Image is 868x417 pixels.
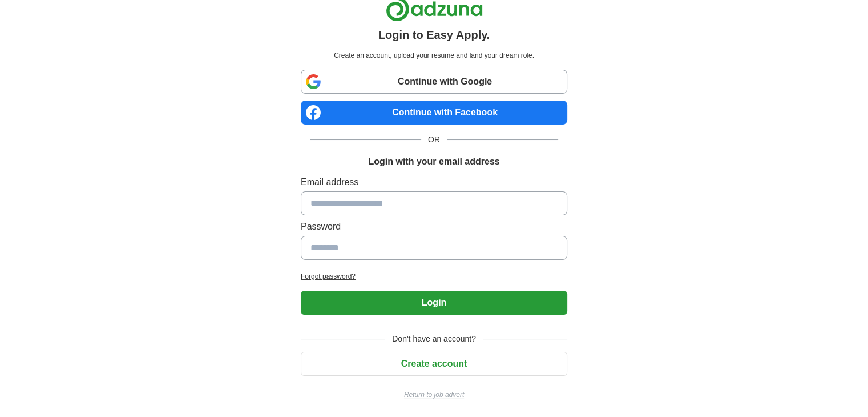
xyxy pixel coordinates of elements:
h1: Login to Easy Apply. [378,26,490,43]
button: Login [301,291,567,315]
a: Create account [301,359,567,368]
a: Return to job advert [301,390,567,400]
a: Forgot password? [301,271,567,282]
p: Create an account, upload your resume and land your dream role. [303,50,565,61]
label: Password [301,220,567,234]
h1: Login with your email address [368,155,499,169]
button: Create account [301,352,567,376]
label: Email address [301,175,567,189]
a: Continue with Google [301,70,567,94]
span: OR [421,134,447,146]
span: Don't have an account? [385,333,483,345]
a: Continue with Facebook [301,101,567,125]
